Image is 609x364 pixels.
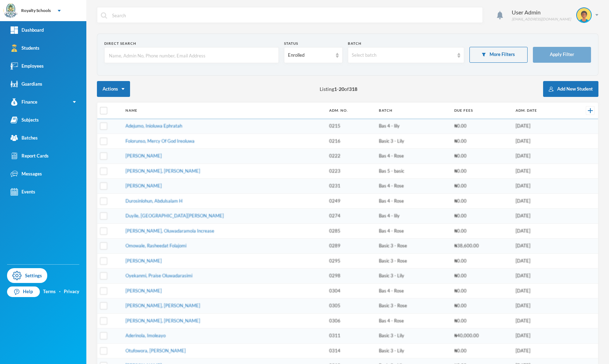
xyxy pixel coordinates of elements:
[512,119,567,134] td: [DATE]
[375,313,451,328] td: Bas 4 - Rose
[451,134,512,149] td: ₦0.00
[64,288,79,295] a: Privacy
[512,17,571,22] div: [EMAIL_ADDRESS][DOMAIN_NAME]
[451,253,512,269] td: ₦0.00
[125,183,162,189] a: [PERSON_NAME]
[11,152,49,160] div: Report Cards
[326,283,375,298] td: 0304
[125,228,214,234] a: [PERSON_NAME], Oluwadaramola Increase
[125,288,162,294] a: [PERSON_NAME]
[104,41,279,46] div: Direct Search
[125,303,200,308] a: [PERSON_NAME], [PERSON_NAME]
[348,41,464,46] div: Batch
[375,328,451,344] td: Basic 3 - Lily
[451,103,512,119] th: Due Fees
[326,343,375,358] td: 0314
[111,7,479,23] input: Search
[326,149,375,164] td: 0222
[451,164,512,179] td: ₦0.00
[375,283,451,298] td: Bas 4 - Rose
[451,223,512,239] td: ₦0.00
[326,253,375,269] td: 0295
[4,4,18,18] img: logo
[101,12,107,19] img: search
[375,343,451,358] td: Basic 3 - Lily
[349,86,357,92] b: 318
[326,193,375,209] td: 0249
[512,103,567,119] th: Adm. Date
[125,138,195,144] a: Folorunso, Mercy Of God Ireoluwa
[512,209,567,224] td: [DATE]
[125,273,192,278] a: Oyekanmi, Praise Oluwadarasimi
[375,269,451,284] td: Basic 3 - Lily
[469,47,528,63] button: More Filters
[451,343,512,358] td: ₦0.00
[122,103,326,119] th: Name
[512,179,567,194] td: [DATE]
[326,298,375,314] td: 0305
[59,288,61,295] div: ·
[11,170,42,178] div: Messages
[375,298,451,314] td: Basic 3 - Rose
[11,44,39,52] div: Students
[125,198,183,204] a: Durosinlohun, Abdulsalam H
[326,134,375,149] td: 0216
[375,223,451,239] td: Bas 4 - Rose
[512,164,567,179] td: [DATE]
[125,348,186,353] a: Otufowora, [PERSON_NAME]
[512,8,571,17] div: User Admin
[326,239,375,254] td: 0289
[451,283,512,298] td: ₦0.00
[375,149,451,164] td: Bas 4 - Rose
[326,209,375,224] td: 0274
[512,253,567,269] td: [DATE]
[375,193,451,209] td: Bas 4 - Rose
[125,123,182,129] a: Adejumo, Inioluwa Ephratah
[375,253,451,269] td: Basic 3 - Rose
[512,193,567,209] td: [DATE]
[451,193,512,209] td: ₦0.00
[512,328,567,344] td: [DATE]
[288,52,332,59] div: Enrolled
[43,288,56,295] a: Terms
[108,48,275,63] input: Name, Admin No, Phone number, Email Address
[451,179,512,194] td: ₦0.00
[512,134,567,149] td: [DATE]
[512,343,567,358] td: [DATE]
[512,283,567,298] td: [DATE]
[125,168,200,174] a: [PERSON_NAME], [PERSON_NAME]
[326,103,375,119] th: Adm. No.
[326,119,375,134] td: 0215
[7,268,47,283] a: Settings
[284,41,342,46] div: Status
[375,119,451,134] td: Bas 4 - lily
[97,81,130,97] button: Actions
[451,269,512,284] td: ₦0.00
[451,298,512,314] td: ₦0.00
[11,134,38,142] div: Batches
[588,108,593,113] img: +
[451,209,512,224] td: ₦0.00
[334,86,337,92] b: 1
[375,179,451,194] td: Bas 4 - Rose
[375,134,451,149] td: Basic 3 - Lily
[512,149,567,164] td: [DATE]
[451,149,512,164] td: ₦0.00
[326,328,375,344] td: 0311
[125,213,224,218] a: Duyile, [GEOGRAPHIC_DATA][PERSON_NAME]
[352,52,454,59] div: Select batch
[125,318,200,323] a: [PERSON_NAME], [PERSON_NAME]
[512,239,567,254] td: [DATE]
[512,313,567,328] td: [DATE]
[451,328,512,344] td: ₦40,000.00
[11,116,39,124] div: Subjects
[11,62,44,70] div: Employees
[543,81,598,97] button: Add New Student
[375,209,451,224] td: Bas 4 - lily
[326,179,375,194] td: 0231
[512,269,567,284] td: [DATE]
[326,313,375,328] td: 0306
[533,47,591,63] button: Apply Filter
[125,243,186,248] a: Omowale, Rasheedat Folajomi
[339,86,344,92] b: 20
